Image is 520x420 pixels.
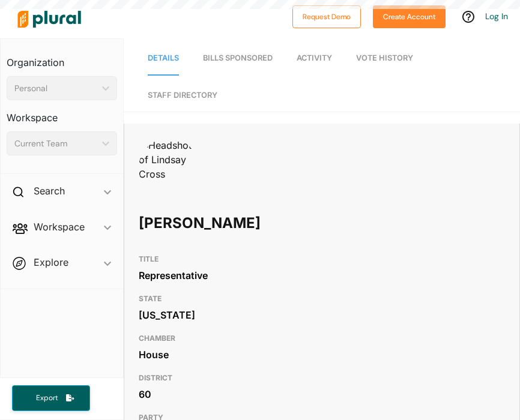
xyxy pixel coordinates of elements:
h3: Organization [7,45,117,71]
span: Details [148,53,179,62]
h3: CHAMBER [139,331,505,346]
div: 60 [139,385,505,403]
div: Personal [14,82,97,95]
a: Bills Sponsored [203,41,273,76]
a: Create Account [373,10,446,22]
div: House [139,346,505,364]
a: Request Demo [292,10,361,22]
span: Export [28,393,66,403]
button: Create Account [373,5,446,28]
h3: Workspace [7,100,117,127]
h3: STATE [139,292,505,306]
h3: DISTRICT [139,371,505,385]
img: Headshot of Lindsay Cross [139,138,199,181]
a: Log In [485,11,508,22]
span: Vote History [356,53,413,62]
h2: Search [34,184,65,197]
div: Representative [139,266,505,284]
a: Staff Directory [148,79,217,112]
h3: TITLE [139,252,505,266]
div: [US_STATE] [139,306,505,324]
a: Activity [297,41,332,76]
button: Request Demo [292,5,361,28]
a: Vote History [356,41,413,76]
span: Bills Sponsored [203,53,273,62]
span: Activity [297,53,332,62]
div: Current Team [14,137,97,150]
h1: [PERSON_NAME] [139,205,358,241]
button: Export [12,385,90,411]
a: Details [148,41,179,76]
